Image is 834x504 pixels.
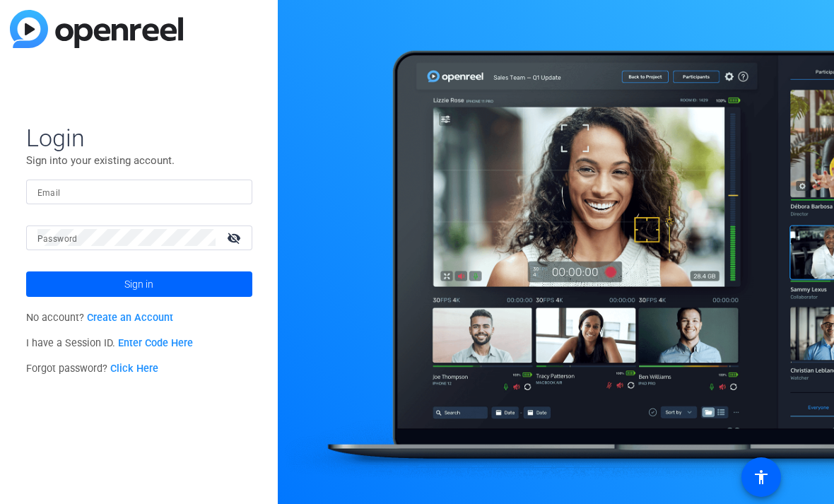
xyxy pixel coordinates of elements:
[37,188,61,198] mat-label: Email
[218,228,252,248] mat-icon: visibility_off
[26,363,159,375] span: Forgot password?
[118,337,193,349] a: Enter Code Here
[26,123,252,153] span: Login
[37,234,78,244] mat-label: Password
[37,183,241,200] input: Enter Email Address
[753,469,770,486] mat-icon: accessibility
[10,10,183,48] img: blue-gradient.svg
[26,271,252,297] button: Sign in
[26,153,252,168] p: Sign into your existing account.
[124,266,153,302] span: Sign in
[110,363,158,375] a: Click Here
[26,337,194,349] span: I have a Session ID.
[26,312,174,324] span: No account?
[87,312,173,324] a: Create an Account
